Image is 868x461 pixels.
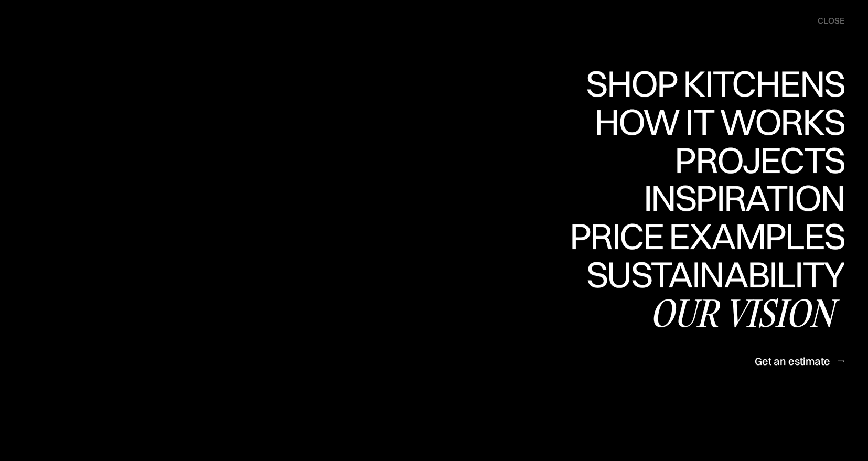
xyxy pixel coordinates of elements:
div: How it works [592,103,844,140]
div: Projects [674,178,844,215]
a: SustainabilitySustainability [577,256,844,294]
div: menu [807,10,844,31]
div: Shop Kitchens [581,65,844,102]
div: Shop Kitchens [581,102,844,138]
div: close [818,15,844,27]
div: Sustainability [577,293,844,329]
a: How it worksHow it works [592,103,844,142]
div: Projects [674,142,844,178]
a: Shop KitchensShop Kitchens [581,65,844,103]
div: Inspiration [629,179,844,216]
a: Get an estimate [755,348,844,374]
div: How it works [592,140,844,177]
div: Sustainability [577,256,844,293]
a: Price examplesPrice examples [570,218,844,256]
a: InspirationInspiration [629,179,844,218]
div: Get an estimate [755,354,830,368]
a: ProjectsProjects [674,142,844,180]
a: Our vision [650,294,844,333]
div: Price examples [570,254,844,291]
div: Inspiration [629,216,844,253]
div: Price examples [570,218,844,254]
div: Our vision [650,294,844,331]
